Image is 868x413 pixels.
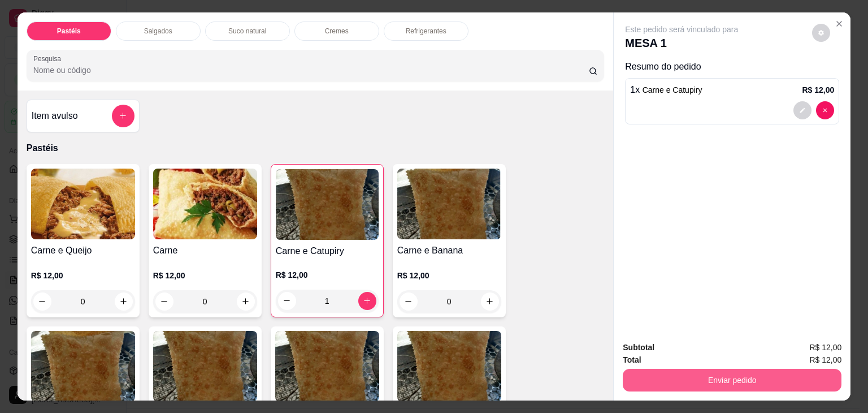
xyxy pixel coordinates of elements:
[830,15,848,33] button: Close
[816,101,834,119] button: decrease-product-quantity
[31,244,135,257] h4: Carne e Queijo
[276,269,379,281] p: R$ 12,00
[623,343,654,352] strong: Subtotal
[397,169,501,239] img: product-image
[31,331,135,402] img: product-image
[325,27,349,36] p: Cremes
[793,101,811,119] button: decrease-product-quantity
[33,54,65,63] label: Pesquisa
[406,27,446,36] p: Refrigerantes
[397,270,501,281] p: R$ 12,00
[630,83,702,97] p: 1 x
[27,141,605,155] p: Pastéis
[625,24,738,35] p: Este pedido será vinculado para
[276,244,379,258] h4: Carne e Catupiry
[623,355,641,364] strong: Total
[33,64,589,76] input: Pesquisa
[153,169,257,239] img: product-image
[643,85,702,94] span: Carne e Catupiry
[397,331,501,402] img: product-image
[397,244,501,257] h4: Carne e Banana
[153,270,257,281] p: R$ 12,00
[809,354,841,366] span: R$ 12,00
[144,27,172,36] p: Salgados
[802,84,834,96] p: R$ 12,00
[228,27,266,36] p: Suco natural
[31,270,135,281] p: R$ 12,00
[623,369,841,392] button: Enviar pedido
[112,105,134,127] button: add-separate-item
[153,331,257,402] img: product-image
[625,35,738,51] p: MESA 1
[31,169,135,239] img: product-image
[275,331,379,402] img: product-image
[57,27,81,36] p: Pastéis
[625,60,839,74] p: Resumo do pedido
[153,244,257,257] h4: Carne
[812,24,830,42] button: decrease-product-quantity
[809,341,841,354] span: R$ 12,00
[276,169,379,240] img: product-image
[32,109,78,123] h4: Item avulso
